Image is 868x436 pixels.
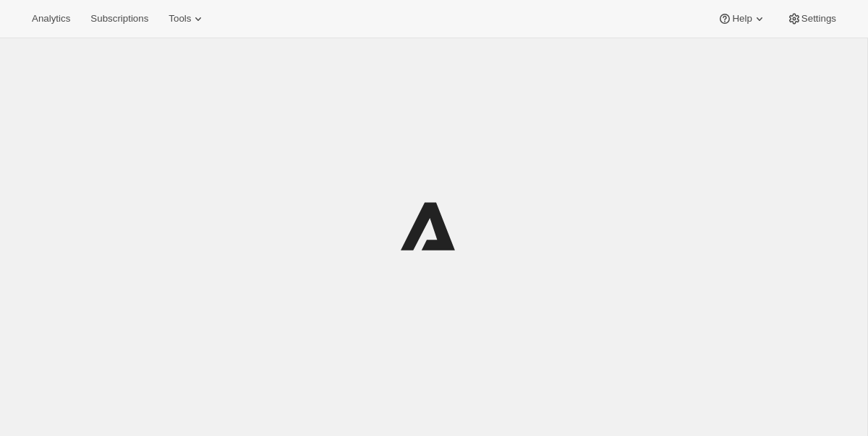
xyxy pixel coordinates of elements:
span: Tools [169,13,191,25]
button: Settings [778,9,845,29]
span: Settings [801,13,836,25]
span: Subscriptions [90,13,148,25]
button: Subscriptions [82,9,157,29]
button: Help [709,9,775,29]
button: Analytics [23,9,79,29]
button: Tools [160,9,214,29]
span: Help [732,13,752,25]
span: Analytics [32,13,70,25]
